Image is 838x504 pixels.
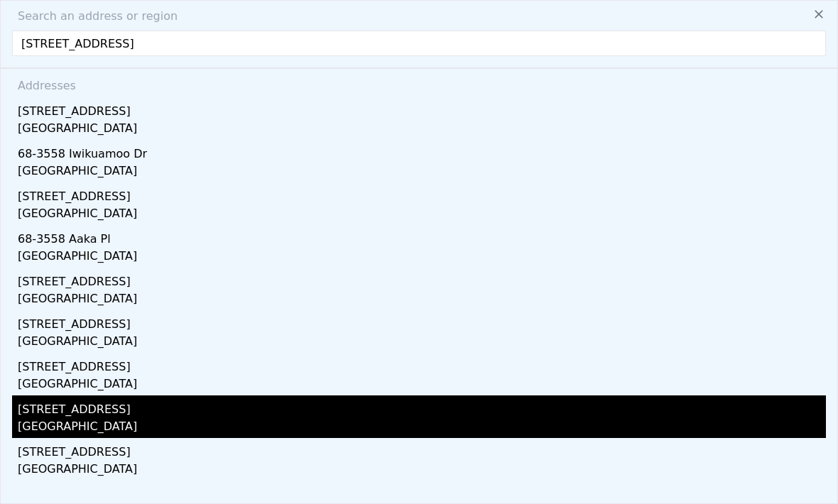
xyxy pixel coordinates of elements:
[18,333,826,353] div: [GEOGRAPHIC_DATA]
[18,395,826,418] div: [STREET_ADDRESS]
[18,268,826,290] div: [STREET_ADDRESS]
[18,248,826,268] div: [GEOGRAPHIC_DATA]
[18,140,826,163] div: 68-3558 Iwikuamoo Dr
[18,120,826,140] div: [GEOGRAPHIC_DATA]
[18,461,826,481] div: [GEOGRAPHIC_DATA]
[18,225,826,248] div: 68-3558 Aaka Pl
[12,69,826,97] div: Addresses
[18,163,826,182] div: [GEOGRAPHIC_DATA]
[18,376,826,395] div: [GEOGRAPHIC_DATA]
[18,205,826,225] div: [GEOGRAPHIC_DATA]
[18,182,826,205] div: [STREET_ADDRESS]
[18,290,826,310] div: [GEOGRAPHIC_DATA]
[18,97,826,120] div: [STREET_ADDRESS]
[18,438,826,461] div: [STREET_ADDRESS]
[18,310,826,333] div: [STREET_ADDRESS]
[6,8,178,25] span: Search an address or region
[18,418,826,438] div: [GEOGRAPHIC_DATA]
[18,481,826,503] div: [STREET_ADDRESS]
[18,353,826,376] div: [STREET_ADDRESS]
